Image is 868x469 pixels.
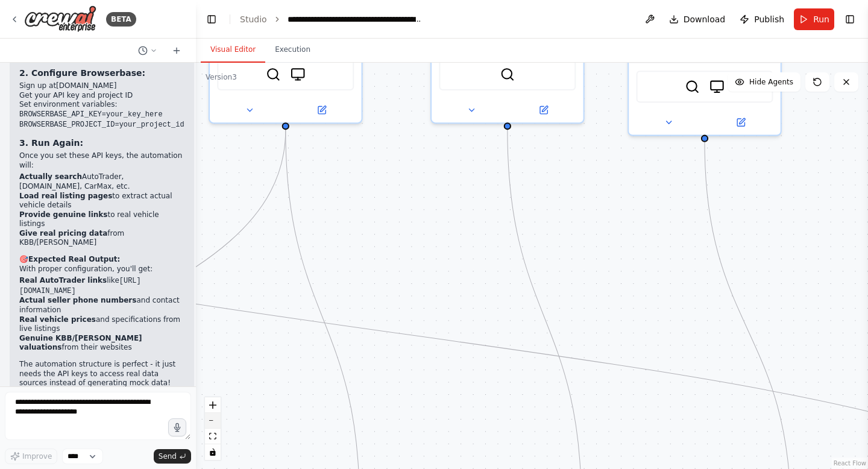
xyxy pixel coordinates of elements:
span: Send [159,452,177,461]
strong: Load real listing pages [19,192,112,200]
strong: Expected Real Output: [28,255,120,263]
strong: Give real pricing data [19,229,107,238]
button: Start a new chat [167,43,186,58]
p: Once you set these API keys, the automation will: [19,151,184,170]
strong: Actual seller phone numbers [19,296,136,304]
li: like [19,276,184,296]
button: Open in side panel [287,102,357,118]
span: Run [813,13,829,25]
strong: Real AutoTrader links [19,276,107,285]
button: Download [664,8,731,30]
span: Improve [22,452,52,461]
li: to extract actual vehicle details [19,192,184,210]
nav: breadcrumb [240,13,423,25]
button: Improve [5,449,57,464]
button: zoom in [205,397,221,413]
p: With proper configuration, you'll get: [19,265,184,274]
img: SerperDevTool [685,80,700,95]
h2: 🎯 [19,255,184,265]
code: BROWSERBASE_PROJECT_ID=your_project_id [19,121,184,129]
div: React Flow controls [205,397,221,460]
img: BrowserbaseLoadTool [291,67,306,82]
li: Set environment variables: [19,100,184,130]
strong: 2. Configure Browserbase: [19,68,145,78]
button: Visual Editor [201,37,265,63]
button: Hide Agents [728,72,800,92]
strong: Genuine KBB/[PERSON_NAME] valuations [19,334,142,352]
li: and specifications from live listings [19,315,184,334]
button: Switch to previous chat [133,43,162,58]
p: The automation structure is perfect - it just needs the API keys to access real data sources inst... [19,360,184,388]
button: toggle interactivity [205,444,221,460]
a: React Flow attribution [834,460,866,467]
a: Studio [240,14,267,24]
li: Get your API key and project ID [19,91,184,101]
img: SerperDevTool [266,67,281,82]
button: Run [794,8,834,30]
code: BROWSERBASE_API_KEY=your_key_here [19,110,163,119]
div: Version 3 [206,72,237,82]
button: Hide left sidebar [203,11,220,28]
button: Execution [265,37,320,63]
img: SerperDevTool [500,67,515,82]
li: from KBB/[PERSON_NAME] [19,229,184,248]
span: Publish [754,13,784,25]
li: Sign up at [19,81,184,91]
img: BrowserbaseLoadTool [709,80,725,95]
strong: Provide genuine links [19,210,107,219]
strong: Actually search [19,172,82,181]
button: Click to speak your automation idea [168,418,186,436]
li: from their websites [19,334,184,353]
button: zoom out [205,413,221,429]
button: Open in side panel [706,115,776,130]
div: BETA [106,12,136,27]
button: Open in side panel [509,102,579,118]
button: fit view [205,429,221,444]
span: Hide Agents [749,77,793,87]
img: Logo [24,5,96,33]
button: Send [154,449,191,464]
li: to real vehicle listings [19,210,184,229]
strong: 3. Run Again: [19,138,83,148]
code: [URL][DOMAIN_NAME] [19,277,141,295]
li: and contact information [19,296,184,315]
span: Download [684,13,726,25]
button: Publish [735,8,789,30]
button: Show right sidebar [841,11,858,28]
a: [DOMAIN_NAME] [56,81,116,90]
li: AutoTrader, [DOMAIN_NAME], CarMax, etc. [19,172,184,191]
strong: Real vehicle prices [19,315,96,324]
